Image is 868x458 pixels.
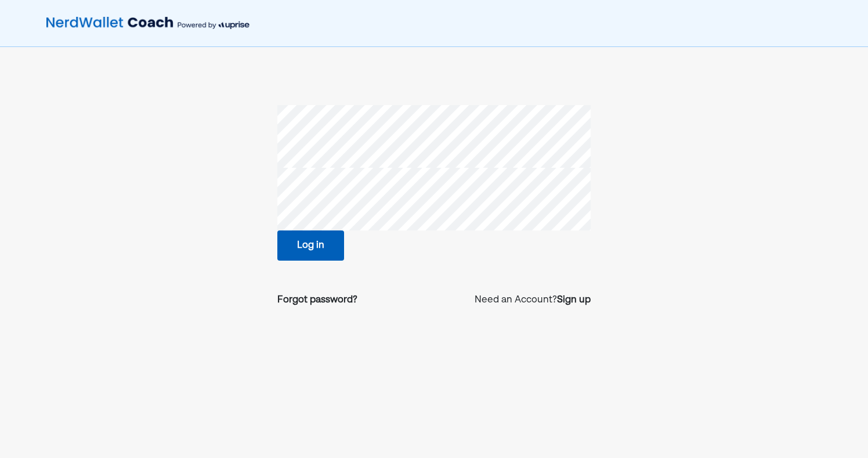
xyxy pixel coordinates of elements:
a: Forgot password? [277,293,357,307]
a: Sign up [557,293,591,307]
button: Log in [277,230,344,261]
p: Need an Account? [475,293,591,307]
